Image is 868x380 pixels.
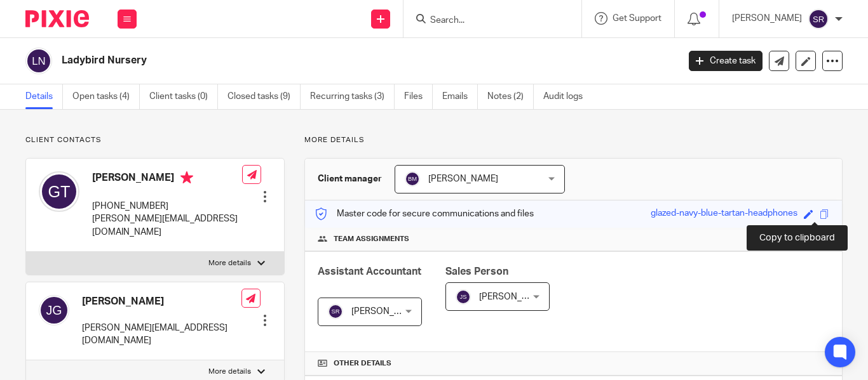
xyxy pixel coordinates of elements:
a: Details [25,84,63,109]
a: Audit logs [543,84,592,109]
span: Sales Person [445,266,508,277]
p: More details [208,258,251,268]
img: svg%3E [808,9,829,29]
p: Master code for secure communications and files [315,207,534,220]
a: Notes (2) [487,84,534,109]
h4: [PERSON_NAME] [82,295,241,308]
a: Client tasks (0) [149,84,218,109]
img: svg%3E [405,171,420,187]
span: [PERSON_NAME] [351,307,421,316]
span: [PERSON_NAME] [428,174,498,183]
p: [PERSON_NAME][EMAIL_ADDRESS][DOMAIN_NAME] [92,213,242,239]
p: Client contacts [25,135,285,145]
p: [PERSON_NAME] [732,12,802,25]
img: svg%3E [39,295,69,325]
h3: Client manager [318,173,382,185]
a: Open tasks (4) [72,84,140,109]
img: Pixie [25,10,89,27]
p: More details [304,135,843,145]
a: Recurring tasks (3) [310,84,395,109]
span: Other details [334,358,391,369]
span: Get Support [613,14,661,23]
div: glazed-navy-blue-tartan-headphones [651,207,797,221]
a: Emails [442,84,478,109]
span: Team assignments [334,234,409,244]
span: [PERSON_NAME] [479,292,549,301]
p: [PERSON_NAME][EMAIL_ADDRESS][DOMAIN_NAME] [82,322,241,348]
img: svg%3E [39,171,79,212]
input: Search [429,15,543,27]
a: Closed tasks (9) [227,84,301,109]
a: Files [404,84,433,109]
img: svg%3E [25,48,52,74]
span: Assistant Accountant [318,266,421,277]
i: Primary [180,171,193,184]
h2: Ladybird Nursery [62,54,548,67]
h4: [PERSON_NAME] [92,171,242,187]
p: [PHONE_NUMBER] [92,200,242,213]
img: svg%3E [456,289,471,305]
a: Create task [689,51,763,71]
p: More details [208,367,251,377]
img: svg%3E [328,304,343,319]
